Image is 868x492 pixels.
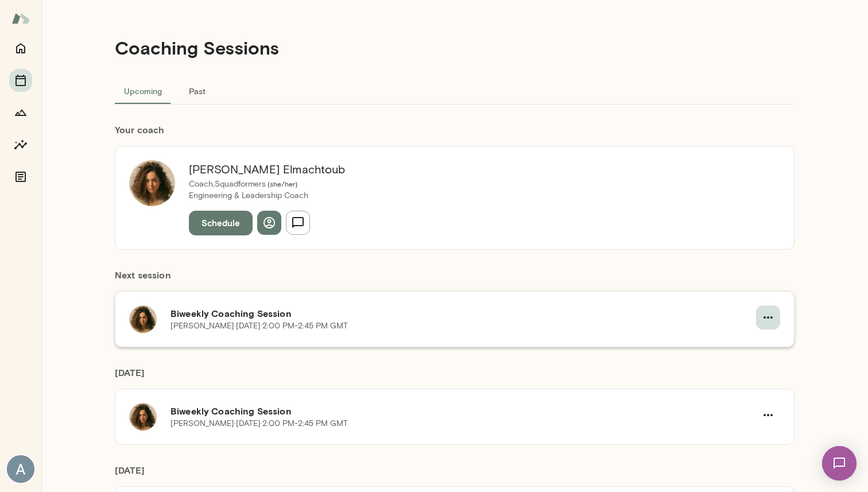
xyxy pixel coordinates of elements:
[170,404,756,418] h6: Biweekly Coaching Session
[115,268,795,291] h6: Next session
[286,211,310,235] button: Send message
[189,211,253,235] button: Schedule
[189,160,346,179] h6: [PERSON_NAME] Elmachtoub
[170,320,348,332] p: [PERSON_NAME] · [DATE] · 2:00 PM-2:45 PM GMT
[115,37,279,59] h4: Coaching Sessions
[115,77,171,104] button: Upcoming
[9,101,32,124] button: Growth Plan
[171,77,223,104] button: Past
[170,307,756,320] h6: Biweekly Coaching Session
[189,179,346,190] p: Coach, Squadformers
[9,69,32,92] button: Sessions
[115,463,795,486] h6: [DATE]
[9,165,32,188] button: Documents
[257,211,281,235] button: View profile
[170,418,348,429] p: [PERSON_NAME] · [DATE] · 2:00 PM-2:45 PM GMT
[129,160,175,206] img: Najla Elmachtoub
[115,366,795,389] h6: [DATE]
[115,77,795,104] div: basic tabs example
[9,133,32,156] button: Insights
[115,123,795,137] h6: Your coach
[266,180,297,188] span: ( she/her )
[7,455,34,483] img: Akarsh Khatagalli
[9,37,32,60] button: Home
[189,190,346,202] p: Engineering & Leadership Coach
[11,7,30,29] img: Mento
